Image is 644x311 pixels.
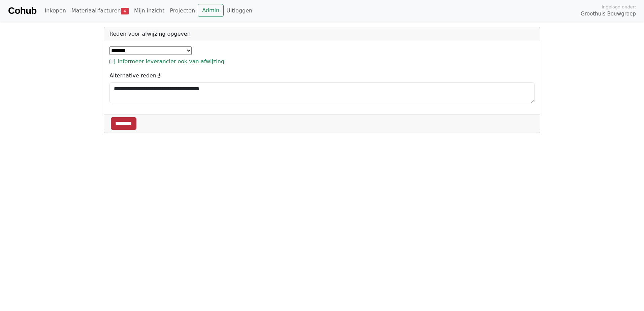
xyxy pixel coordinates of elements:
[158,72,161,79] abbr: required
[131,4,167,18] a: Mijn inzicht
[69,4,131,18] a: Materiaal facturen4
[42,4,68,18] a: Inkopen
[581,10,636,18] span: Groothuis Bouwgroep
[224,4,255,18] a: Uitloggen
[8,3,36,19] a: Cohub
[167,4,198,18] a: Projecten
[109,72,161,80] label: Alternative reden:
[121,8,129,14] span: 4
[602,4,636,10] span: Ingelogd onder:
[104,27,540,41] div: Reden voor afwijzing opgeven
[118,58,224,66] label: Informeer leverancier ook van afwijzing
[198,4,224,17] a: Admin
